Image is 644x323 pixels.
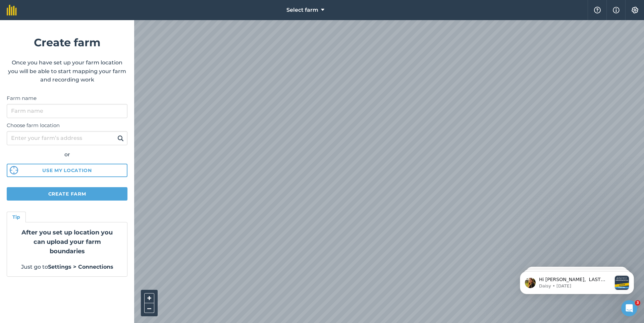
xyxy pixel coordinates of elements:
button: Use my location [7,164,127,177]
button: – [144,303,154,313]
img: svg+xml;base64,PHN2ZyB4bWxucz0iaHR0cDovL3d3dy53My5vcmcvMjAwMC9zdmciIHdpZHRoPSIxNyIgaGVpZ2h0PSIxNy... [613,6,620,14]
img: svg+xml;base64,PHN2ZyB4bWxucz0iaHR0cDovL3d3dy53My5vcmcvMjAwMC9zdmciIHdpZHRoPSIxOSIgaGVpZ2h0PSIyNC... [117,134,124,142]
h1: Create farm [7,34,127,51]
h4: Tip [12,213,20,221]
img: fieldmargin Logo [7,5,17,15]
img: svg%3e [10,166,18,174]
input: Enter your farm’s address [7,131,127,145]
p: Once you have set up your farm location you will be able to start mapping your farm and recording... [7,58,127,84]
button: + [144,293,154,303]
input: Farm name [7,104,127,118]
p: Just go to [15,263,119,271]
button: Create farm [7,187,127,201]
label: Farm name [7,94,127,102]
strong: Settings > Connections [48,264,113,270]
iframe: Intercom notifications message [510,258,644,305]
strong: After you set up location you can upload your farm boundaries [21,229,113,255]
img: A cog icon [631,7,639,13]
div: or [7,150,127,159]
label: Choose farm location [7,121,127,129]
img: A question mark icon [593,7,601,13]
span: 3 [635,300,640,306]
iframe: Intercom live chat [621,300,637,316]
span: Select farm [286,6,318,14]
